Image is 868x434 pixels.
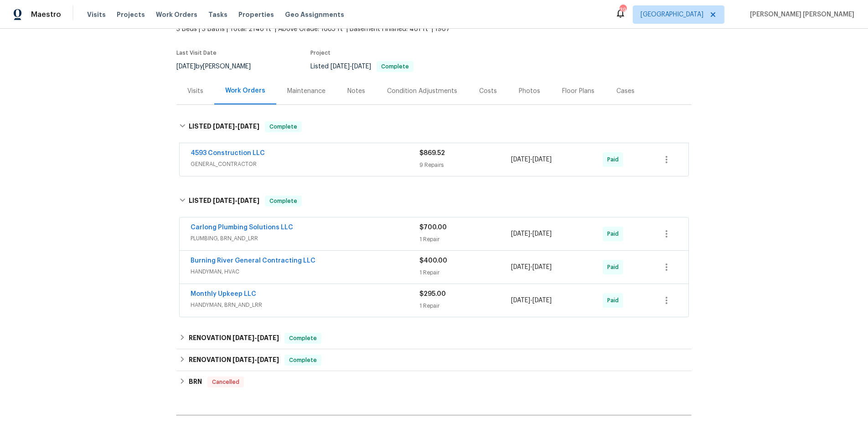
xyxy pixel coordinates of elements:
span: [DATE] [176,63,196,70]
span: Paid [607,296,622,305]
a: Burning River General Contracting LLC [191,258,315,264]
div: Floor Plans [562,87,594,96]
span: [DATE] [511,297,530,304]
span: Complete [377,64,413,69]
span: Complete [285,334,320,343]
div: RENOVATION [DATE]-[DATE]Complete [176,327,692,349]
span: $295.00 [419,291,446,297]
div: RENOVATION [DATE]-[DATE]Complete [176,349,692,371]
span: - [232,335,279,341]
span: [DATE] [257,356,279,363]
span: [DATE] [511,264,530,270]
span: Complete [266,196,301,206]
span: Paid [607,229,622,238]
span: $869.52 [419,150,445,156]
span: [DATE] [532,264,552,270]
div: 1 Repair [419,268,511,277]
span: [DATE] [532,156,552,163]
span: [DATE] [213,123,235,129]
div: Maintenance [287,87,325,96]
span: Paid [607,155,622,164]
a: Monthly Upkeep LLC [191,291,256,297]
span: Last Visit Date [176,50,217,56]
div: by [PERSON_NAME] [176,61,262,72]
span: HANDYMAN, HVAC [191,267,419,276]
span: $700.00 [419,224,447,231]
span: [DATE] [238,123,259,129]
div: BRN Cancelled [176,371,692,393]
span: [DATE] [238,197,259,204]
span: - [232,356,279,363]
span: 3 Beds | 3 Baths | Total: 2146 ft² | Above Grade: 1685 ft² | Basement Finished: 461 ft² | 1967 [176,25,507,34]
span: [DATE] [331,63,350,70]
h6: BRN [189,377,202,387]
div: Costs [479,87,497,96]
span: - [213,197,259,204]
div: Cases [616,87,635,96]
div: 1 Repair [419,235,511,244]
span: [PERSON_NAME] [PERSON_NAME] [746,10,854,19]
div: LISTED [DATE]-[DATE]Complete [176,112,692,141]
h6: LISTED [189,196,259,207]
div: Condition Adjustments [387,87,457,96]
h6: RENOVATION [189,355,279,366]
span: - [511,155,552,164]
span: - [511,263,552,272]
span: Tasks [208,11,227,18]
span: Cancelled [208,377,243,387]
div: LISTED [DATE]-[DATE]Complete [176,186,692,216]
span: Work Orders [156,10,197,19]
span: Paid [607,263,622,272]
div: Visits [187,87,203,96]
div: 39 [620,5,626,15]
div: Work Orders [225,86,265,95]
span: - [511,229,552,238]
div: Notes [347,87,365,96]
div: 1 Repair [419,301,511,310]
span: GENERAL_CONTRACTOR [191,160,419,169]
span: $400.00 [419,258,447,264]
span: [DATE] [511,231,530,237]
span: - [213,123,259,129]
span: [DATE] [532,297,552,304]
span: [DATE] [352,63,371,70]
span: [DATE] [532,231,552,237]
a: 4593 Construction LLC [191,150,265,156]
h6: LISTED [189,121,259,132]
span: [DATE] [257,335,279,341]
span: [DATE] [511,156,530,163]
span: Listed [310,63,413,70]
span: [GEOGRAPHIC_DATA] [641,10,703,19]
span: - [331,63,371,70]
span: Properties [238,10,274,19]
span: Complete [266,122,301,131]
span: Maestro [31,10,61,19]
div: 9 Repairs [419,160,511,170]
h6: RENOVATION [189,333,279,344]
span: Geo Assignments [285,10,344,19]
span: HANDYMAN, BRN_AND_LRR [191,300,419,310]
a: Carlong Plumbing Solutions LLC [191,224,293,231]
span: [DATE] [232,356,254,363]
span: Project [310,50,331,56]
span: Complete [285,356,320,365]
span: - [511,296,552,305]
span: Visits [87,10,106,19]
span: Projects [117,10,145,19]
span: PLUMBING, BRN_AND_LRR [191,234,419,243]
div: Photos [519,87,540,96]
span: [DATE] [213,197,235,204]
span: [DATE] [232,335,254,341]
